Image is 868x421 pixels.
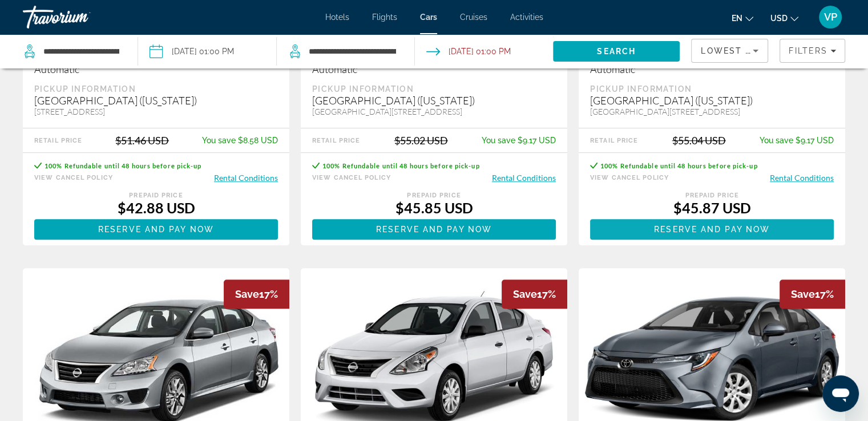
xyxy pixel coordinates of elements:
div: $45.85 USD [312,199,556,216]
button: View Cancel Policy [590,172,669,183]
span: USD [770,14,788,23]
div: 17% [224,280,289,309]
span: You save [202,136,236,145]
div: 17% [502,280,567,309]
div: Pickup Information [312,84,556,94]
span: Save [235,288,259,300]
button: Change language [732,10,753,26]
button: Reserve and pay now [34,219,278,240]
div: [GEOGRAPHIC_DATA] ([US_STATE]) [34,94,278,107]
button: Filters [780,39,845,63]
div: Pickup Information [590,84,834,94]
div: $45.87 USD [590,199,834,216]
button: Change currency [770,10,798,26]
span: Lowest Price [701,46,774,55]
button: Reserve and pay now [590,219,834,240]
button: View Cancel Policy [34,172,113,183]
button: Pickup date: Dec 03, 2025 01:00 PM [150,34,234,68]
div: $9.17 USD [482,136,556,145]
span: Reserve and pay now [654,225,770,234]
a: Hotels [325,13,349,22]
a: Cruises [460,13,487,22]
span: Save [513,288,537,300]
span: 100% Refundable until 48 hours before pick-up [45,162,202,169]
iframe: Button to launch messaging window [822,375,859,412]
mat-select: Sort by [701,44,758,58]
span: 100% Refundable until 48 hours before pick-up [322,162,480,169]
div: Retail Price [312,137,360,144]
div: $51.46 USD [115,134,169,147]
input: Search dropoff location [308,43,397,60]
button: Search [553,41,680,62]
div: Retail Price [590,137,638,144]
span: Save [791,288,815,300]
div: [STREET_ADDRESS] [34,107,278,116]
span: Reserve and pay now [376,225,492,234]
div: Automatic [590,63,834,75]
div: 17% [780,280,845,309]
div: $8.58 USD [202,136,278,145]
div: [GEOGRAPHIC_DATA] ([US_STATE]) [312,94,556,107]
span: You save [482,136,515,145]
a: Cars [420,13,437,22]
div: Automatic [34,63,278,75]
div: [GEOGRAPHIC_DATA][STREET_ADDRESS] [590,107,834,116]
span: 100% Refundable until 48 hours before pick-up [600,162,758,169]
div: Prepaid Price [34,192,278,199]
button: Open drop-off date and time picker [426,34,511,68]
button: Rental Conditions [492,172,556,183]
a: Activities [510,13,543,22]
a: Travorium [23,2,137,32]
span: en [732,14,742,23]
div: Retail Price [34,137,82,144]
div: $9.17 USD [760,136,834,145]
a: Flights [372,13,397,22]
button: User Menu [815,5,845,29]
span: You save [760,136,793,145]
button: Reserve and pay now [312,219,556,240]
div: Pickup Information [34,84,278,94]
div: Automatic [312,63,556,75]
div: $42.88 USD [34,199,278,216]
input: Search pickup location [42,43,120,60]
span: Search [597,47,636,56]
div: [GEOGRAPHIC_DATA] ([US_STATE]) [590,94,834,107]
div: [GEOGRAPHIC_DATA][STREET_ADDRESS] [312,107,556,116]
span: Reserve and pay now [98,225,214,234]
button: Rental Conditions [770,172,834,183]
span: VP [824,11,837,23]
div: $55.02 USD [394,134,448,147]
div: Prepaid Price [312,192,556,199]
span: Filters [789,46,827,55]
button: Rental Conditions [214,172,278,183]
button: View Cancel Policy [312,172,391,183]
div: Prepaid Price [590,192,834,199]
div: $55.04 USD [672,134,726,147]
